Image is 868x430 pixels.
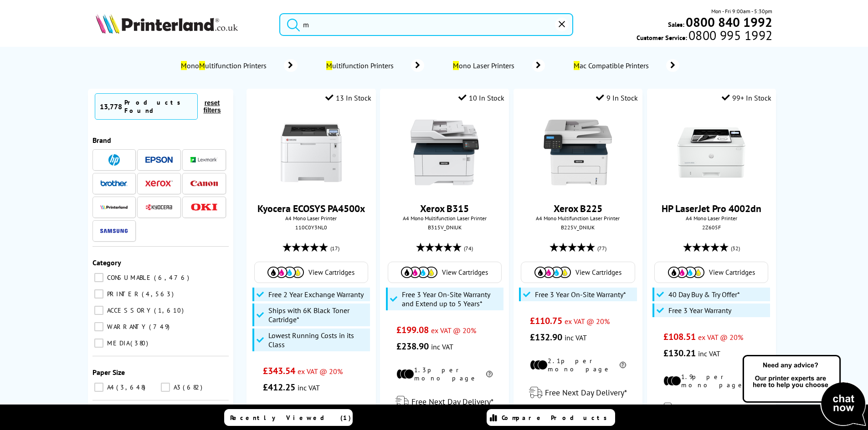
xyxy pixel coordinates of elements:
span: ono Laser Printers [452,61,519,70]
span: (77) [597,240,606,257]
img: Open Live Chat window [740,354,868,428]
input: WARRANTY 749 [94,322,103,331]
span: (32) [731,240,740,257]
span: Free Next Day Delivery* [545,387,627,398]
span: Free 2 Year Exchange Warranty [268,290,364,299]
span: View Cartridges [575,268,621,277]
span: Free Next Day Delivery* [678,403,760,414]
span: £108.51 [663,331,696,343]
span: ex VAT @ 20% [698,333,743,342]
span: Free 3 Year On-Site Warranty and Extend up to 5 Years* [402,290,501,308]
a: Compare Products [487,409,615,426]
span: 1,610 [154,306,186,314]
span: Free 3 Year On-Site Warranty* [535,290,626,299]
input: PRINTER 4,563 [94,289,103,298]
div: 110C0Y3NL0 [253,224,369,231]
mark: M [574,61,580,70]
span: Free Next Day Delivery* [411,396,493,407]
a: 0800 840 1992 [684,18,772,26]
img: Canon [190,181,218,187]
span: £412.25 [263,381,295,393]
mark: M [181,61,187,70]
span: ex VAT @ 20% [565,317,610,326]
a: Multifunction Printers [325,59,424,72]
span: 4,563 [142,290,176,298]
span: Ships with 6K Black Toner Cartridge* [268,306,368,324]
span: (17) [330,240,339,257]
a: Mono Laser Printers [452,59,545,72]
img: Kyocera [145,204,173,211]
span: A3 [171,383,182,391]
span: ACCESSORY [105,306,153,314]
span: A4 Mono Multifunction Laser Printer [518,215,638,222]
b: 0800 840 1992 [686,14,772,30]
span: Customer Service: [637,31,772,42]
span: ex VAT @ 20% [298,367,343,376]
div: modal_delivery [652,396,771,421]
span: ono ultifunction Printers [180,61,271,70]
span: 3,648 [116,383,148,391]
span: Compare Products [502,414,612,422]
span: inc VAT [698,349,720,358]
input: A3 682 [161,383,170,392]
a: HP LaserJet Pro 4002dn [662,202,761,215]
div: 99+ In Stock [722,93,771,102]
span: View Cartridges [709,268,755,277]
span: £110.75 [530,315,562,327]
span: £130.21 [663,347,696,359]
span: WARRANTY [105,323,148,331]
span: 380 [130,339,150,347]
img: Kyocera-ECOSYS-PA4500x-Front-Main-Small.jpg [277,118,345,187]
span: Paper Size [92,368,125,377]
li: 2.1p per mono page [530,357,626,373]
a: View Cartridges [659,267,763,278]
div: B225V_DNIUK [520,224,636,231]
a: View Cartridges [393,267,497,278]
button: reset filters [198,99,226,114]
img: Samsung [100,229,128,233]
span: PRINTER [105,290,141,298]
div: B315V_DNIUK [387,224,502,231]
mark: M [326,61,332,70]
span: ultifunction Printers [325,61,398,70]
img: HP-LaserJetPro-4002dn-Front-Small.jpg [677,118,745,187]
img: Cartridges [534,267,571,278]
span: A4 Mono Multifunction Laser Printer [385,215,504,222]
span: Mon - Fri 9:00am - 5:30pm [711,7,772,15]
span: (74) [464,240,473,257]
span: Recently Viewed (1) [230,414,351,422]
span: £132.90 [530,331,562,343]
span: MEDIA [105,339,129,347]
div: modal_delivery [518,380,638,405]
img: Xerox-B315-Front-Small.jpg [411,118,479,187]
a: Recently Viewed (1) [224,409,353,426]
div: 10 In Stock [458,93,504,102]
input: ACCESSORY 1,610 [94,306,103,315]
img: Brother [100,180,128,187]
span: 6,476 [154,273,191,282]
a: Xerox B225 [554,202,602,215]
div: 2Z605F [654,224,769,231]
span: Category [92,258,121,267]
a: Xerox B315 [420,202,469,215]
span: CONSUMABLE [105,273,153,282]
img: OKI [190,203,218,211]
img: Printerland Logo [96,14,238,34]
mark: M [453,61,459,70]
li: 1.3p per mono page [396,366,493,382]
span: A4 Mono Laser Printer [251,215,371,222]
a: View Cartridges [259,267,363,278]
span: Lowest Running Costs in its Class [268,331,368,349]
span: 682 [183,383,205,391]
input: CONSUMABLE 6,476 [94,273,103,282]
span: View Cartridges [442,268,488,277]
a: Kyocera ECOSYS PA4500x [257,202,365,215]
img: Xerox [145,180,173,187]
span: 0800 995 1992 [687,31,772,40]
span: 13,778 [100,102,122,111]
img: Xerox-B225-Front-Main-Small.jpg [544,118,612,187]
img: Cartridges [668,267,704,278]
div: 9 In Stock [596,93,638,102]
img: Printerland [100,205,128,209]
div: modal_delivery [385,389,504,415]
